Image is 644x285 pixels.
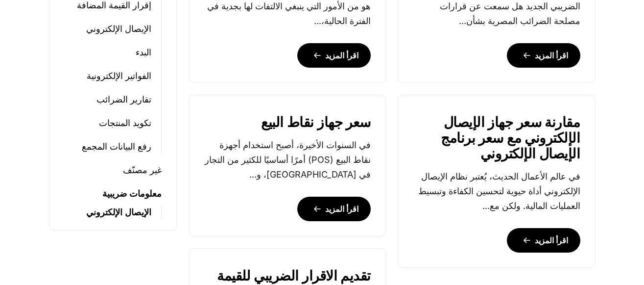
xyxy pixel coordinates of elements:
a: تكويد المنتجات [99,116,151,130]
a: البدء [136,46,151,59]
a: تقارير الضرائب [96,93,151,106]
a: الإيصال الإلكتروني [86,22,151,36]
a: الإيصال الإلكتروني [86,206,151,219]
a: معلومات ضريبية [102,187,162,201]
a: رفع البيانات المجمع [82,140,151,154]
a: اقرأ المزيد [297,43,371,68]
a: الفواتير الإلكترونية [87,69,151,83]
p: في عالم الأعمال الحديث، يُعتبر نظام الإيصال الإلكتروني أداة حيوية لتحسين الكفاءة وتبسيط العمليات ... [413,169,580,213]
a: سعر جهاز نقاط البيع [261,115,371,130]
a: اقرأ المزيد [507,228,580,253]
a: اقرأ المزيد [507,43,580,68]
a: اقرأ المزيد [297,197,371,221]
p: في السنوات الأخيرة، أصبح استخدام أجهزة نقاط البيع (POS) أمرًا أساسيًا للكثير من التجار في [GEOGRA... [204,138,371,182]
a: غير مصنّف [123,163,162,177]
a: مقارنة سعر جهاز الإيصال الإلكتروني مع سعر برنامج الإيصال الإلكتروني [413,115,580,162]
